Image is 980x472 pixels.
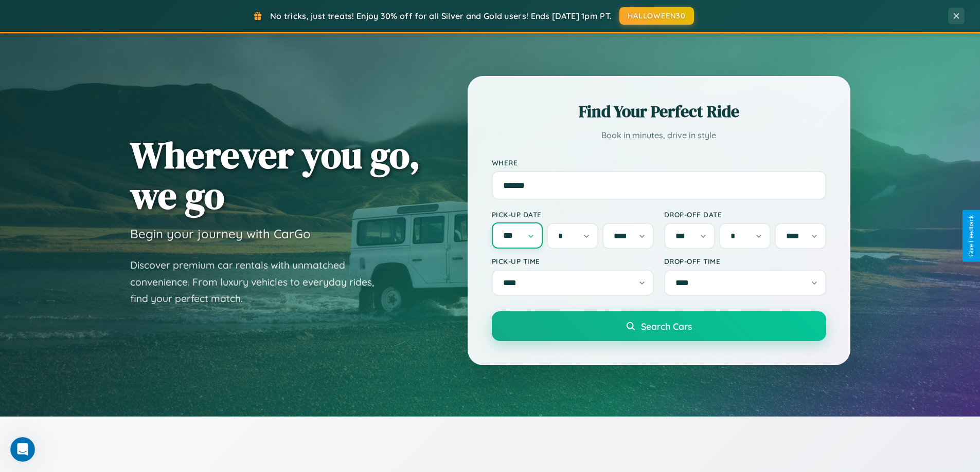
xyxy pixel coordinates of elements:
button: Search Cars [492,311,826,341]
h1: Wherever you go, we go [130,135,420,216]
label: Where [492,158,826,167]
label: Drop-off Date [664,210,826,219]
iframe: Intercom live chat [10,437,35,462]
p: Book in minutes, drive in style [492,128,826,143]
label: Drop-off Time [664,257,826,266]
label: Pick-up Date [492,210,654,219]
label: Pick-up Time [492,257,654,266]
div: Give Feedback [968,215,975,257]
p: Discover premium car rentals with unmatched convenience. From luxury vehicles to everyday rides, ... [130,257,387,307]
button: HALLOWEEN30 [619,7,694,25]
h3: Begin your journey with CarGo [130,226,311,241]
span: No tricks, just treats! Enjoy 30% off for all Silver and Gold users! Ends [DATE] 1pm PT. [270,11,612,21]
h2: Find Your Perfect Ride [492,100,826,123]
span: Search Cars [641,320,692,332]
